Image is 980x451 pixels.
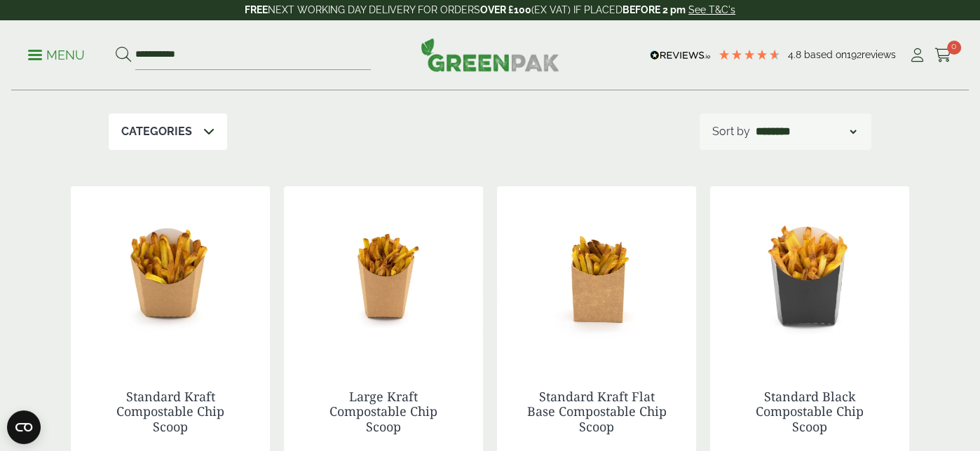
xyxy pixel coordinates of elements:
[7,410,41,444] button: Open CMP widget
[527,388,667,435] a: Standard Kraft Flat Base Compostable Chip Scoop
[284,186,483,361] img: chip scoop
[480,4,531,15] strong: OVER £100
[710,186,909,361] img: chip scoop
[804,49,847,60] span: Based on
[116,388,224,435] a: Standard Kraft Compostable Chip Scoop
[847,49,862,60] span: 192
[421,38,559,71] img: GreenPak Supplies
[622,4,686,15] strong: BEFORE 2 pm
[650,50,711,60] img: REVIEWS.io
[908,48,926,62] i: My Account
[121,123,192,140] p: Categories
[28,47,85,64] p: Menu
[688,4,735,15] a: See T&C's
[329,388,437,435] a: Large Kraft Compostable Chip Scoop
[934,45,952,66] a: 0
[756,388,864,435] a: Standard Black Compostable Chip Scoop
[718,48,781,61] div: 4.8 Stars
[947,41,961,55] span: 0
[28,47,85,61] a: Menu
[71,186,270,361] img: chip scoop
[753,123,859,140] select: Shop order
[712,123,750,140] p: Sort by
[934,48,952,62] i: Cart
[788,49,804,60] span: 4.8
[245,4,268,15] strong: FREE
[497,186,696,361] img: chip scoop
[862,49,896,60] span: reviews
